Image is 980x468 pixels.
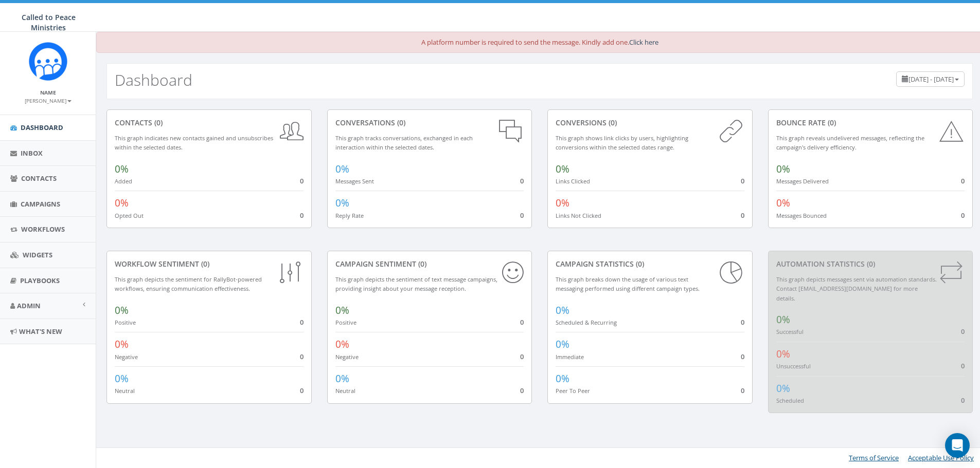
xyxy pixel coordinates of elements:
small: Links Clicked [556,177,590,185]
span: 0 [961,176,965,185]
small: Name [40,89,56,96]
small: Messages Delivered [776,177,829,185]
small: Neutral [335,387,355,395]
small: Scheduled [776,397,804,404]
span: 0 [961,211,965,220]
small: Negative [115,353,138,361]
div: conversations [335,118,524,128]
span: 0% [776,196,790,210]
span: 0 [520,317,524,327]
small: Peer To Peer [556,387,590,395]
span: (0) [199,259,209,269]
small: Links Not Clicked [556,212,601,219]
small: This graph reveals undelivered messages, reflecting the campaign's delivery efficiency. [776,134,924,152]
a: Acceptable Use Policy [908,453,974,462]
h2: Dashboard [115,71,192,88]
span: 0% [556,196,569,210]
span: (0) [865,259,875,269]
span: 0% [556,372,569,385]
span: What's New [19,327,62,336]
div: Automation Statistics [776,259,965,269]
span: 0 [741,317,744,327]
small: Positive [335,319,357,326]
span: 0 [520,386,524,395]
span: 0% [776,313,790,326]
div: Bounce Rate [776,118,965,128]
span: 0% [115,196,129,210]
small: Immediate [556,353,584,361]
div: Open Intercom Messenger [945,433,970,458]
span: Inbox [21,148,43,158]
span: 0% [115,304,129,317]
span: 0 [961,396,965,405]
span: 0% [335,338,349,351]
span: 0 [741,352,744,361]
span: (0) [416,259,426,269]
span: 0% [115,162,129,176]
small: This graph depicts the sentiment for RallyBot-powered workflows, ensuring communication effective... [115,275,262,293]
small: This graph depicts messages sent via automation standards. Contact [EMAIL_ADDRESS][DOMAIN_NAME] f... [776,275,937,302]
span: 0 [520,211,524,220]
span: 0 [741,176,744,185]
small: This graph shows link clicks by users, highlighting conversions within the selected dates range. [556,134,688,152]
span: 0% [115,372,129,385]
small: Messages Sent [335,177,374,185]
span: Playbooks [20,276,60,285]
span: 0% [335,304,349,317]
small: This graph indicates new contacts gained and unsubscribes within the selected dates. [115,134,273,152]
small: Opted Out [115,212,144,219]
span: 0% [556,304,569,317]
span: 0 [961,327,965,336]
span: Dashboard [21,123,63,132]
small: This graph breaks down the usage of various text messaging performed using different campaign types. [556,275,700,293]
small: Positive [115,319,136,326]
span: 0 [300,352,304,361]
span: 0% [335,162,349,176]
span: 0 [300,211,304,220]
span: 0 [300,386,304,395]
a: Click here [629,38,658,47]
span: Called to Peace Ministries [22,12,76,32]
span: Workflows [21,224,65,234]
span: 0 [300,176,304,185]
span: 0 [520,352,524,361]
span: 0% [776,347,790,361]
small: Neutral [115,387,135,395]
a: [PERSON_NAME] [25,96,72,105]
small: This graph depicts the sentiment of text message campaigns, providing insight about your message ... [335,275,497,293]
span: 0 [520,176,524,185]
small: Messages Bounced [776,212,827,219]
span: (0) [826,118,836,127]
span: 0% [556,338,569,351]
small: Successful [776,328,804,335]
span: Admin [17,301,41,310]
span: 0 [300,317,304,327]
span: Contacts [21,174,57,183]
div: Workflow Sentiment [115,259,304,269]
small: Added [115,177,132,185]
div: Campaign Sentiment [335,259,524,269]
small: Reply Rate [335,212,364,219]
span: Campaigns [21,199,60,209]
span: (0) [152,118,163,127]
span: (0) [395,118,405,127]
small: This graph tracks conversations, exchanged in each interaction within the selected dates. [335,134,473,152]
div: conversions [556,118,744,128]
img: Rally_Corp_Icon.png [29,42,67,81]
small: Negative [335,353,359,361]
span: 0% [115,338,129,351]
span: Widgets [23,250,52,259]
span: (0) [607,118,617,127]
a: Terms of Service [849,453,899,462]
small: [PERSON_NAME] [25,97,72,104]
div: contacts [115,118,304,128]
small: Unsuccessful [776,362,811,370]
span: [DATE] - [DATE] [908,74,954,84]
span: 0% [556,162,569,176]
span: (0) [634,259,644,269]
small: Scheduled & Recurring [556,319,617,326]
span: 0% [776,382,790,395]
span: 0% [776,162,790,176]
div: Campaign Statistics [556,259,744,269]
span: 0 [741,386,744,395]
